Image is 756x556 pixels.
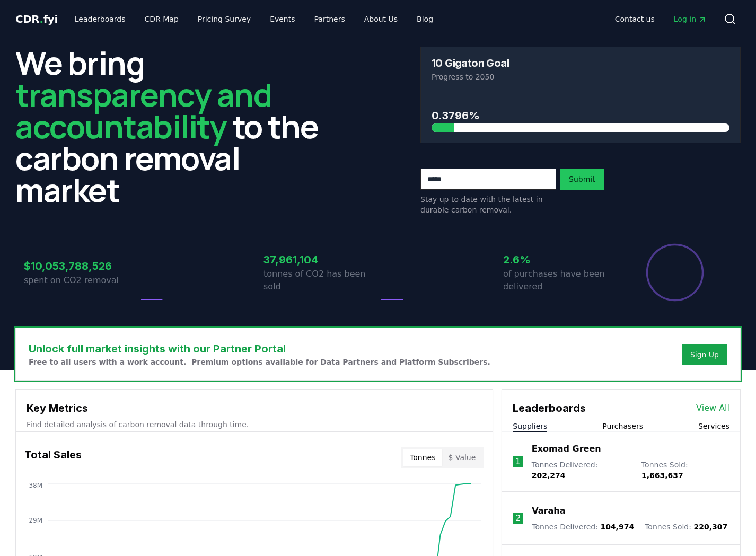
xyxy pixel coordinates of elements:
button: Services [698,421,729,431]
a: CDR.fyi [15,12,58,27]
h3: 2.6% [503,252,618,268]
span: transparency and accountability [15,73,271,148]
button: Tonnes [403,449,442,466]
p: Free to all users with a work account. Premium options available for Data Partners and Platform S... [29,357,490,367]
p: Progress to 2050 [432,72,729,82]
a: Blog [408,10,442,29]
p: Tonnes Sold : [645,522,727,532]
p: Tonnes Sold : [641,460,729,481]
button: Sign Up [682,344,727,365]
p: Find detailed analysis of carbon removal data through time. [27,419,482,430]
a: Varaha [532,505,565,517]
span: 220,307 [693,523,727,531]
p: Tonnes Delivered : [532,460,631,481]
nav: Main [66,10,442,29]
p: Stay up to date with the latest in durable carbon removal. [420,194,556,215]
button: Purchasers [602,421,643,431]
a: About Us [356,10,406,29]
p: of purchases have been delivered [503,268,618,293]
a: Exomad Green [532,443,601,455]
span: Log in [674,14,707,24]
a: Pricing Survey [189,10,259,29]
button: Submit [560,169,604,190]
nav: Main [606,10,715,29]
p: tonnes of CO2 has been sold [263,268,378,293]
h3: Leaderboards [513,400,586,416]
span: 1,663,637 [641,471,683,480]
a: Leaderboards [66,10,134,29]
span: CDR fyi [15,13,58,25]
p: 1 [515,455,521,468]
h3: 10 Gigaton Goal [432,58,509,68]
h3: $10,053,788,526 [24,258,138,274]
span: 202,274 [532,471,566,480]
a: Events [261,10,303,29]
h3: Total Sales [24,447,82,468]
tspan: 38M [29,482,42,489]
a: CDR Map [136,10,187,29]
span: 104,974 [600,523,634,531]
h2: We bring to the carbon removal market [15,47,336,206]
h3: 0.3796% [432,108,729,123]
button: Suppliers [513,421,547,431]
a: Log in [665,10,715,29]
h3: Unlock full market insights with our Partner Portal [29,341,490,357]
p: spent on CO2 removal [24,274,138,287]
h3: 37,961,104 [263,252,378,268]
p: 2 [515,512,521,525]
a: Contact us [606,10,663,29]
span: . [40,13,43,25]
a: View All [696,402,729,414]
h3: Key Metrics [27,400,482,416]
div: Percentage of sales delivered [645,243,705,302]
p: Tonnes Delivered : [532,522,634,532]
a: Sign Up [690,349,719,360]
tspan: 29M [29,517,42,524]
button: $ Value [442,449,482,466]
a: Partners [306,10,354,29]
